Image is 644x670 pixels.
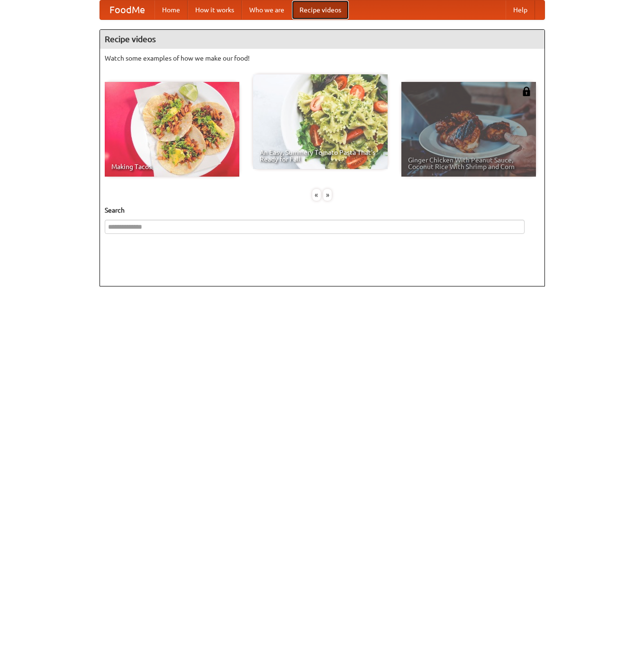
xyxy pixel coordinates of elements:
h5: Search [105,205,540,215]
a: Help [506,0,535,19]
a: An Easy, Summery Tomato Pasta That's Ready for Fall [253,74,388,169]
a: Recipe videos [292,0,349,19]
a: Who we are [242,0,292,19]
a: Making Tacos [105,82,239,177]
a: Home [154,0,188,19]
img: 483408.png [522,87,531,96]
span: Making Tacos [111,163,233,170]
span: An Easy, Summery Tomato Pasta That's Ready for Fall [260,149,381,162]
p: Watch some examples of how we make our food! [105,54,540,63]
div: « [312,189,321,201]
div: » [323,189,332,201]
a: How it works [188,0,242,19]
a: FoodMe [100,0,154,19]
h4: Recipe videos [100,30,544,49]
